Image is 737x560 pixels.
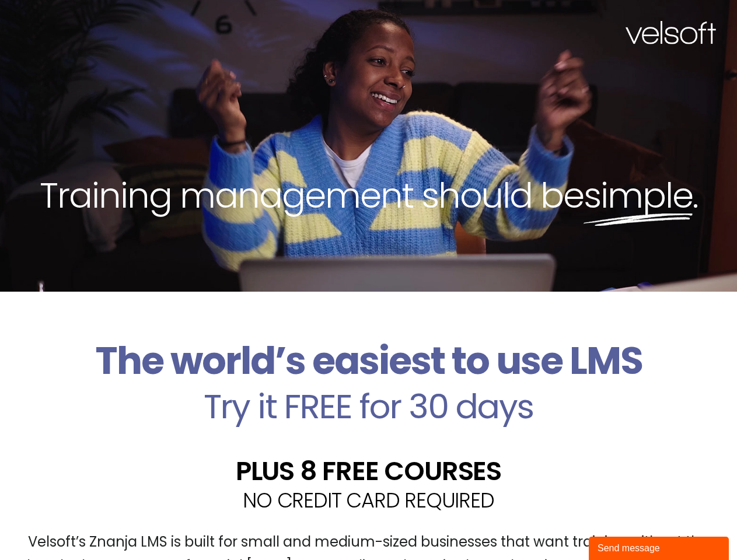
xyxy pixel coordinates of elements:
[9,490,728,510] h2: NO CREDIT CARD REQUIRED
[9,390,728,423] h2: Try it FREE for 30 days
[9,458,728,484] h2: PLUS 8 FREE COURSES
[589,534,731,560] iframe: chat widget
[21,173,716,218] h2: Training management should be .
[584,171,693,220] span: simple
[9,338,728,384] h2: The world’s easiest to use LMS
